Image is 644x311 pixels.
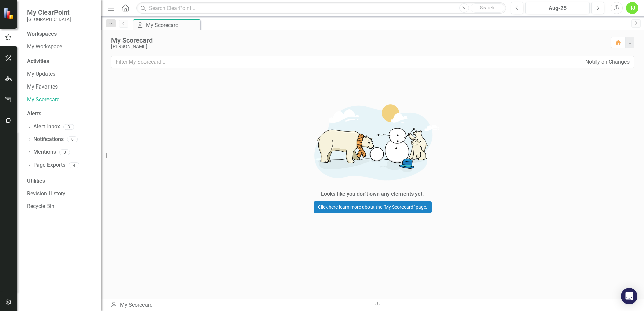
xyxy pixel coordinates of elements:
[27,96,94,104] a: My Scorecard
[67,137,78,142] div: 0
[27,83,94,91] a: My Favorites
[27,58,94,65] div: Activities
[111,44,604,49] div: [PERSON_NAME]
[63,124,74,130] div: 3
[33,148,56,156] a: Mentions
[321,190,424,198] div: Looks like you don't own any elements yet.
[27,43,94,51] a: My Workspace
[146,21,199,29] div: My Scorecard
[27,203,94,210] a: Recycle Bin
[626,2,638,14] button: TJ
[27,16,71,22] small: [GEOGRAPHIC_DATA]
[528,4,587,12] div: Aug-25
[27,30,57,38] div: Workspaces
[480,5,494,10] span: Search
[27,70,94,78] a: My Updates
[110,301,367,309] div: My Scorecard
[314,201,432,213] a: Click here learn more about the "My Scorecard" page.
[271,95,474,188] img: Getting started
[136,2,506,14] input: Search ClearPoint...
[471,3,504,13] button: Search
[59,149,70,155] div: 0
[111,37,604,44] div: My Scorecard
[27,8,71,16] span: My ClearPoint
[621,288,637,304] div: Open Intercom Messenger
[3,8,15,20] img: ClearPoint Strategy
[33,161,65,169] a: Page Exports
[27,190,94,198] a: Revision History
[111,56,570,68] input: Filter My Scorecard...
[525,2,590,14] button: Aug-25
[33,136,64,143] a: Notifications
[27,110,94,118] div: Alerts
[585,58,630,66] div: Notify on Changes
[33,123,60,131] a: Alert Inbox
[69,162,79,168] div: 4
[27,177,94,185] div: Utilities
